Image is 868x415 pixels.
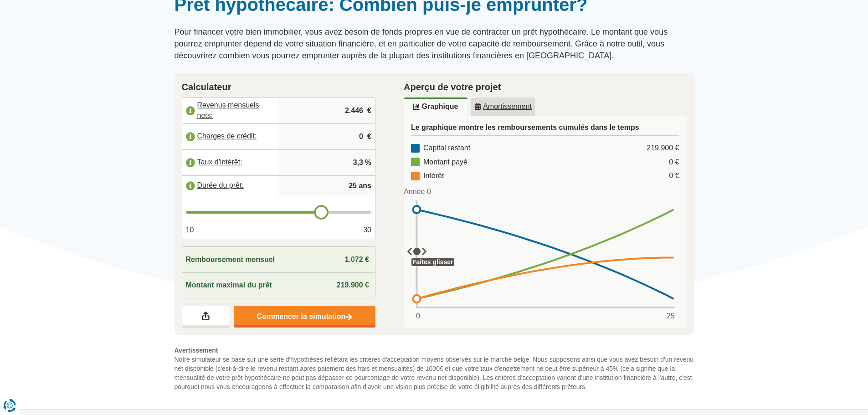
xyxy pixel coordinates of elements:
[175,346,694,391] p: Notre simulateur se base sur une série d'hypothèses reflétant les critères d'acceptation moyens o...
[411,143,470,154] div: Capital restant
[186,255,275,265] span: Remboursement mensuel
[175,346,694,355] span: Avertissement
[474,103,532,110] u: Amortissement
[367,132,371,142] span: €
[359,181,371,191] span: ans
[416,311,420,322] span: 0
[367,106,371,116] span: €
[669,171,679,181] div: 0 €
[411,123,679,136] h3: Le graphique montre les remboursements cumulés dans le temps
[234,306,375,328] a: Commencer la simulation
[182,176,279,196] label: Durée du prêt:
[365,158,371,168] span: %
[411,157,467,168] div: Montant payé
[182,101,279,121] label: Revenus mensuels nets:
[282,150,371,175] input: |
[182,153,279,173] label: Taux d'intérêt:
[186,280,272,291] span: Montant maximal du prêt
[404,80,687,94] h2: Aperçu de votre projet
[647,143,679,154] div: 219.900 €
[175,26,694,61] p: Pour financer votre bien immobilier, vous avez besoin de fonds propres en vue de contracter un pr...
[667,311,675,322] span: 25
[411,258,454,266] div: Faites glisser
[345,256,369,263] span: 1.072 €
[413,103,458,110] u: Graphique
[411,171,444,181] div: Intérêt
[186,225,194,236] span: 10
[282,98,371,123] input: |
[182,80,376,94] h2: Calculateur
[337,281,369,289] span: 219.900 €
[282,124,371,149] input: |
[363,225,371,236] span: 30
[669,157,679,168] div: 0 €
[345,313,352,321] img: Commencer la simulation
[182,306,230,328] a: Partagez vos résultats
[182,127,279,147] label: Charges de crédit:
